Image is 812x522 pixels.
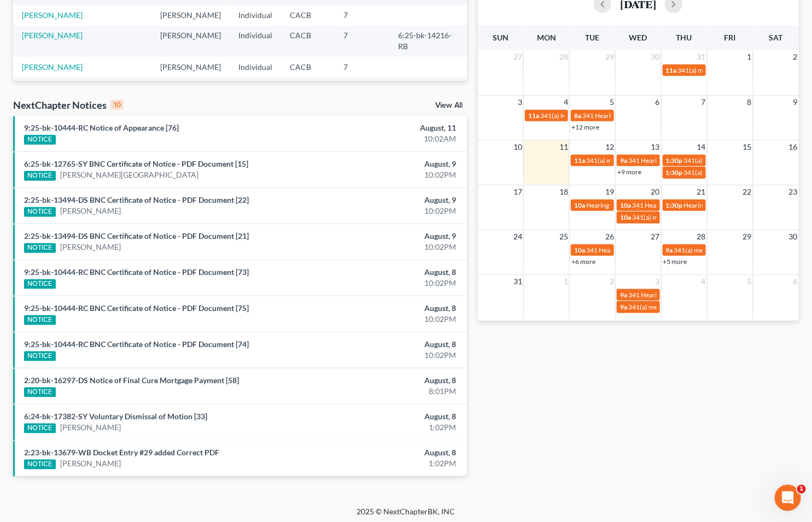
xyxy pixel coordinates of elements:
[335,77,389,108] td: 13
[512,275,523,288] span: 31
[620,201,631,209] span: 10a
[558,50,569,63] span: 28
[558,230,569,243] span: 25
[696,185,707,198] span: 21
[60,458,121,469] a: [PERSON_NAME]
[281,77,335,108] td: CACB
[151,57,230,77] td: [PERSON_NAME]
[24,315,56,325] div: NOTICE
[60,169,199,180] a: [PERSON_NAME][GEOGRAPHIC_DATA]
[319,386,456,397] div: 8:01PM
[335,26,389,57] td: 7
[620,291,627,299] span: 9a
[24,207,56,217] div: NOTICE
[24,123,179,132] a: 9:25-bk-10444-RC Notice of Appearance [76]
[24,303,249,313] a: 9:25-bk-10444-RC BNC Certificate of Notice - PDF Document [75]
[655,275,661,288] span: 3
[604,185,615,198] span: 19
[666,156,683,165] span: 1:30p
[563,275,569,288] span: 1
[230,26,281,57] td: Individual
[609,96,615,109] span: 5
[151,26,230,57] td: [PERSON_NAME]
[696,230,707,243] span: 28
[617,168,641,176] a: +9 more
[788,185,799,198] span: 23
[558,185,569,198] span: 18
[22,10,83,20] a: [PERSON_NAME]
[604,50,615,63] span: 29
[700,275,707,288] span: 4
[586,156,692,165] span: 341(a) meeting for [PERSON_NAME]
[24,460,56,470] div: NOTICE
[571,257,595,266] a: +6 more
[281,57,335,77] td: CACB
[24,195,249,204] a: 2:25-bk-13494-DS BNC Certificate of Notice - PDF Document [22]
[632,213,738,221] span: 341(a) meeting for [PERSON_NAME]
[22,31,83,40] a: [PERSON_NAME]
[319,303,456,314] div: August, 8
[319,339,456,350] div: August, 8
[319,195,456,206] div: August, 9
[700,96,707,109] span: 7
[674,246,795,254] span: 341(a) meeting for Grey [PERSON_NAME]
[24,376,239,385] a: 2:20-bk-16297-DS Notice of Final Cure Mortgage Payment [58]
[319,447,456,458] div: August, 8
[319,267,456,278] div: August, 8
[574,246,585,254] span: 10a
[281,5,335,25] td: CACB
[563,96,569,109] span: 4
[389,26,467,57] td: 6:25-bk-14216-RB
[586,33,600,42] span: Tue
[586,246,717,254] span: 341 Hearing for SOS-Secure One Services, Inc.
[24,424,56,433] div: NOTICE
[678,66,784,74] span: 341(a) meeting for [PERSON_NAME]
[574,201,585,209] span: 10a
[725,33,736,42] span: Fri
[792,50,799,63] span: 2
[742,230,753,243] span: 29
[24,171,56,181] div: NOTICE
[319,411,456,422] div: August, 8
[676,33,692,42] span: Thu
[797,485,806,494] span: 1
[493,33,509,42] span: Sun
[24,388,56,397] div: NOTICE
[24,448,219,457] a: 2:23-bk-13679-WB Docket Entry #29 added Correct PDF
[792,275,799,288] span: 6
[517,96,523,109] span: 3
[628,303,734,311] span: 341(a) meeting for [PERSON_NAME]
[230,57,281,77] td: Individual
[574,112,581,120] span: 8a
[319,314,456,325] div: 10:02PM
[742,185,753,198] span: 22
[60,422,121,433] a: [PERSON_NAME]
[319,231,456,242] div: August, 9
[230,5,281,25] td: Individual
[666,168,683,177] span: 1:30p
[769,33,783,42] span: Sat
[604,140,615,154] span: 12
[319,350,456,361] div: 10:02PM
[512,230,523,243] span: 24
[528,112,539,120] span: 11a
[650,230,661,243] span: 27
[628,291,726,299] span: 341 Hearing for [PERSON_NAME]
[650,140,661,154] span: 13
[24,135,56,145] div: NOTICE
[792,96,799,109] span: 9
[663,257,687,266] a: +5 more
[151,77,230,108] td: [PERSON_NAME]
[24,231,249,241] a: 2:25-bk-13494-DS BNC Certificate of Notice - PDF Document [21]
[335,57,389,77] td: 7
[281,26,335,57] td: CACB
[666,66,677,74] span: 11a
[60,242,121,253] a: [PERSON_NAME]
[24,243,56,253] div: NOTICE
[666,246,673,254] span: 9a
[650,185,661,198] span: 20
[696,140,707,154] span: 14
[684,201,769,209] span: Hearing for [PERSON_NAME]
[620,213,631,221] span: 10a
[604,230,615,243] span: 26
